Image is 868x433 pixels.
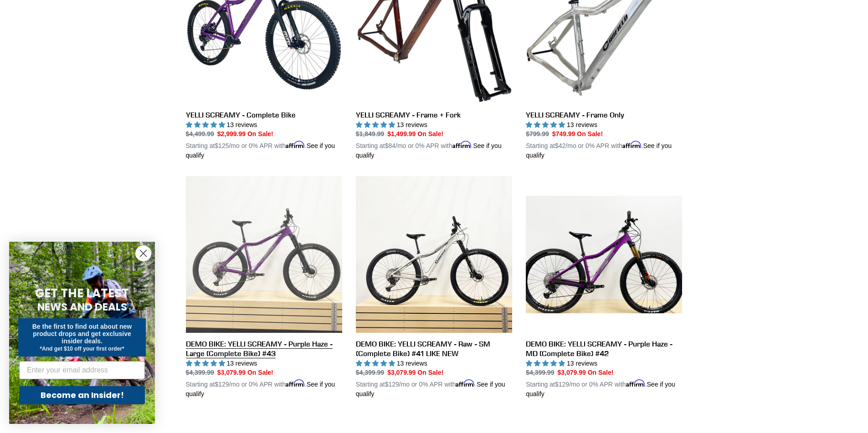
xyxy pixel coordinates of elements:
span: GET THE LATEST [35,285,129,301]
span: Be the first to find out about new product drops and get exclusive insider deals. [32,323,132,345]
input: Enter your email address [19,361,145,379]
span: *And get $10 off your first order* [40,346,124,352]
button: Become an Insider! [19,386,145,404]
span: NEWS AND DEALS [37,300,127,314]
button: Close dialog [135,245,151,261]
